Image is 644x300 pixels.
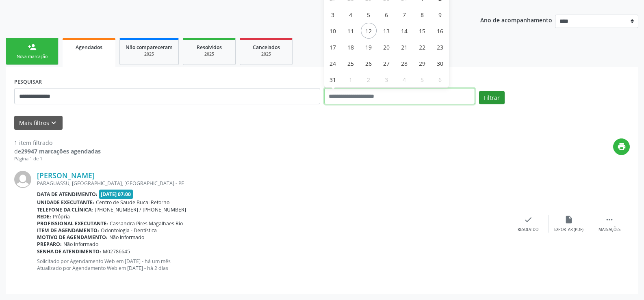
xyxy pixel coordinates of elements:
[197,44,222,51] span: Resolvidos
[397,6,412,22] span: Agosto 7, 2025
[37,206,93,213] b: Telefone da clínica:
[361,39,377,55] span: Agosto 19, 2025
[361,55,377,71] span: Agosto 26, 2025
[414,23,430,39] span: Agosto 15, 2025
[325,55,341,71] span: Agosto 24, 2025
[189,51,230,57] div: 2025
[28,43,37,52] div: person_add
[96,199,169,206] span: Centro de Saude Bucal Retorno
[109,234,144,241] span: Não informado
[37,171,95,180] a: [PERSON_NAME]
[379,6,395,22] span: Agosto 6, 2025
[14,76,42,88] label: PESQUISAR
[564,215,573,224] i: insert_drive_file
[414,6,430,22] span: Agosto 8, 2025
[63,241,98,248] span: Não informado
[397,23,412,39] span: Agosto 14, 2025
[53,213,70,220] span: Própria
[432,6,448,22] span: Agosto 9, 2025
[524,215,533,224] i: check
[605,215,614,224] i: 
[343,23,359,39] span: Agosto 11, 2025
[617,142,626,151] i: print
[37,234,108,241] b: Motivo de agendamento:
[361,71,377,87] span: Setembro 2, 2025
[361,23,377,39] span: Agosto 12, 2025
[37,258,508,272] p: Solicitado por Agendamento Web em [DATE] - há um mês Atualizado por Agendamento Web em [DATE] - h...
[379,23,395,39] span: Agosto 13, 2025
[613,138,630,155] button: print
[343,6,359,22] span: Agosto 4, 2025
[37,180,508,187] div: PARAGUASSU, [GEOGRAPHIC_DATA], [GEOGRAPHIC_DATA] - PE
[325,71,341,87] span: Agosto 31, 2025
[37,213,51,220] b: Rede:
[518,227,538,233] div: Resolvido
[37,241,62,248] b: Preparo:
[397,55,412,71] span: Agosto 28, 2025
[14,147,101,155] div: de
[361,6,377,22] span: Agosto 5, 2025
[95,206,186,213] span: [PHONE_NUMBER] / [PHONE_NUMBER]
[101,227,157,234] span: Odontologia - Dentística
[14,138,101,147] div: 1 item filtrado
[37,199,94,206] b: Unidade executante:
[598,227,620,233] div: Mais ações
[414,39,430,55] span: Agosto 22, 2025
[343,71,359,87] span: Setembro 1, 2025
[397,39,412,55] span: Agosto 21, 2025
[325,23,341,39] span: Agosto 10, 2025
[379,39,395,55] span: Agosto 20, 2025
[432,55,448,71] span: Agosto 30, 2025
[325,39,341,55] span: Agosto 17, 2025
[126,51,173,57] div: 2025
[37,227,99,234] b: Item de agendamento:
[432,71,448,87] span: Setembro 6, 2025
[343,39,359,55] span: Agosto 18, 2025
[37,191,98,198] b: Data de atendimento:
[126,44,173,51] span: Não compareceram
[37,220,108,227] b: Profissional executante:
[414,55,430,71] span: Agosto 29, 2025
[37,248,101,255] b: Senha de atendimento:
[21,147,101,155] strong: 29947 marcações agendadas
[14,155,101,162] div: Página 1 de 1
[397,71,412,87] span: Setembro 4, 2025
[414,71,430,87] span: Setembro 5, 2025
[110,220,183,227] span: Cassandra Pires Magalhaes Rio
[432,23,448,39] span: Agosto 16, 2025
[103,248,130,255] span: M02786645
[432,39,448,55] span: Agosto 23, 2025
[379,55,395,71] span: Agosto 27, 2025
[379,71,395,87] span: Setembro 3, 2025
[14,171,31,188] img: img
[325,6,341,22] span: Agosto 3, 2025
[99,190,133,199] span: [DATE] 07:00
[76,44,102,51] span: Agendados
[253,44,280,51] span: Cancelados
[12,54,52,60] div: Nova marcação
[49,119,58,127] i: keyboard_arrow_down
[14,116,63,130] button: Mais filtroskeyboard_arrow_down
[554,227,583,233] div: Exportar (PDF)
[246,51,286,57] div: 2025
[343,55,359,71] span: Agosto 25, 2025
[479,91,505,105] button: Filtrar
[480,15,552,25] p: Ano de acompanhamento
